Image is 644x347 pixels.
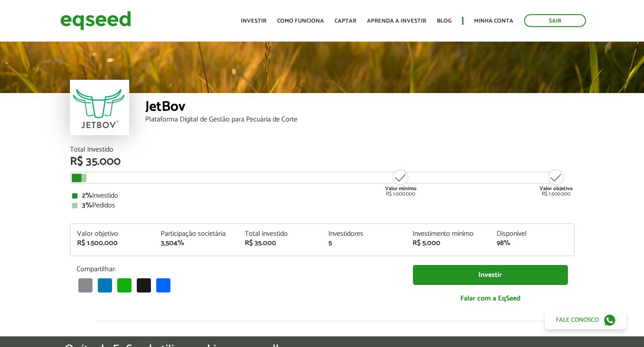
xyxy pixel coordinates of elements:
[540,168,573,197] div: R$ 1.500.000
[77,240,148,247] div: R$ 1.500.000
[70,146,575,153] div: Total Investido
[328,230,399,238] div: Investidores
[72,202,572,209] div: Pedidos
[413,289,568,308] a: Falar com a EqSeed
[335,18,356,24] a: Captar
[60,9,131,32] img: EqSeed
[545,311,626,329] a: Fale conosco
[135,278,153,292] a: X
[474,18,513,24] a: Minha conta
[96,278,114,292] a: LinkedIn
[384,168,417,197] div: R$ 1.000.000
[367,18,426,24] a: Aprenda a investir
[413,265,568,285] a: Investir
[277,18,324,24] a: Como funciona
[145,116,575,123] div: Plataforma Digital de Gestão para Pecuária de Corte
[77,230,148,238] div: Valor objetivo
[497,240,567,247] div: 98%
[497,230,567,238] div: Disponível
[161,230,231,238] div: Participação societária
[328,240,399,247] div: 5
[82,190,92,202] strong: 2%
[245,230,316,238] div: Total investido
[540,184,573,193] strong: Valor objetivo
[72,192,572,199] div: Investido
[145,100,575,116] div: JetBov
[82,199,92,211] strong: 3%
[245,240,316,247] div: R$ 35.000
[70,156,575,168] div: R$ 35.000
[116,278,133,292] a: WhatsApp
[154,278,172,292] a: Share
[77,265,400,273] p: Compartilhar:
[437,18,451,24] a: Blog
[385,184,416,193] strong: Valor mínimo
[413,240,483,247] div: R$ 5.000
[413,230,483,238] div: Investimento mínimo
[77,278,94,292] a: Email
[241,18,266,24] a: Investir
[161,240,231,247] div: 3,504%
[524,14,586,27] a: Sair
